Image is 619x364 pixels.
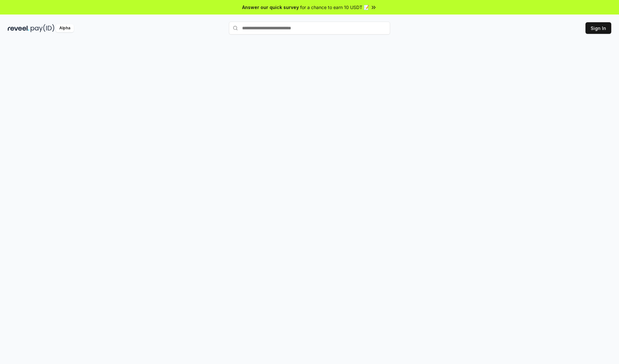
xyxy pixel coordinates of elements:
span: Answer our quick survey [242,4,299,11]
img: reveel_dark [8,24,29,32]
div: Alpha [56,24,74,32]
button: Sign In [585,22,611,34]
img: pay_id [31,24,54,32]
span: for a chance to earn 10 USDT 📝 [300,4,369,11]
